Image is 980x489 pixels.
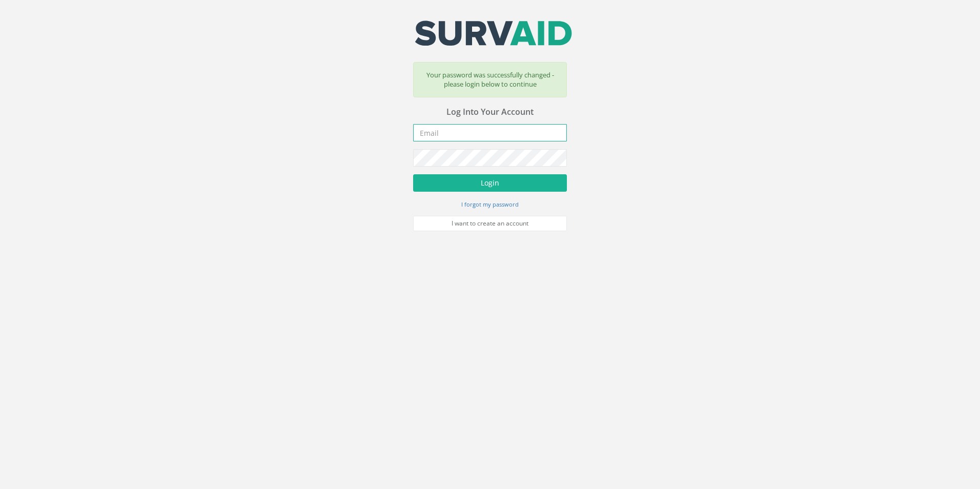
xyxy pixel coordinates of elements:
[413,108,567,117] h3: Log Into Your Account
[461,200,519,208] small: I forgot my password
[461,199,519,209] a: I forgot my password
[413,62,567,97] div: Your password was successfully changed - please login below to continue
[413,174,567,192] button: Login
[413,124,567,141] input: Email
[413,216,567,231] a: I want to create an account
